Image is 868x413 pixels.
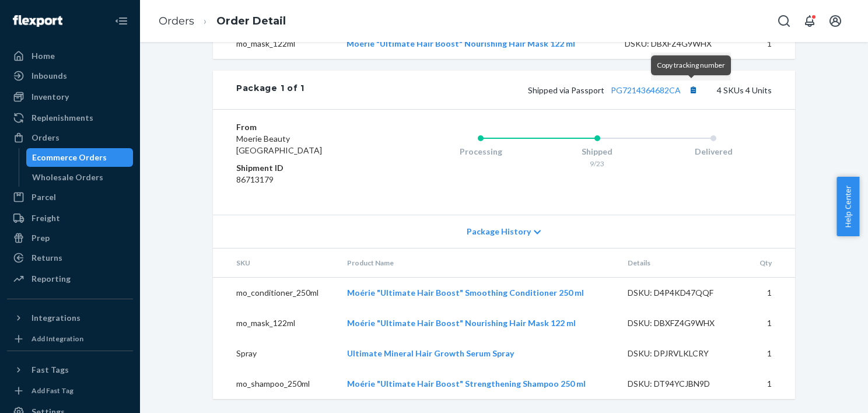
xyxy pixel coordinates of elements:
dd: 86713179 [236,174,376,185]
div: Integrations [32,312,80,324]
div: Freight [32,212,60,224]
div: Add Fast Tag [32,386,73,395]
a: Add Integration [7,332,133,346]
button: Integrations [7,309,133,327]
a: Ultimate Mineral Hair Growth Serum Spray [347,348,514,358]
div: Inventory [32,91,69,103]
div: Package 1 of 1 [236,82,304,97]
div: DSKU: D4P4KD47QQF [628,287,737,299]
div: Home [32,50,55,62]
a: Freight [7,209,133,228]
a: Reporting [7,269,133,288]
a: Moérie "Ultimate Hair Boost" Strengthening Shampoo 250 ml [347,379,586,388]
div: Processing [422,146,539,157]
td: mo_mask_122ml [213,29,337,59]
a: Home [7,47,133,65]
dt: From [236,121,376,133]
span: Support [23,8,65,19]
td: mo_shampoo_250ml [213,369,338,399]
button: Open account menu [824,9,847,33]
div: Wholesale Orders [32,171,103,183]
button: Copy tracking number [685,82,701,97]
button: Open notifications [798,9,821,33]
a: Orders [159,15,194,27]
td: Spray [213,338,338,369]
div: DSKU: DT94YCJBN9D [628,378,737,390]
a: Wholesale Orders [26,168,134,187]
div: Add Integration [32,334,83,344]
td: 1 [746,338,795,369]
div: 9/23 [539,159,656,169]
div: Fast Tags [32,364,69,376]
div: Reporting [32,273,71,285]
div: DSKU: DBXFZ4G9WHX [628,317,737,329]
th: Qty [746,249,795,278]
a: Ecommerce Orders [26,148,134,167]
a: Replenishments [7,108,133,127]
a: Inventory [7,87,133,106]
a: Prep [7,229,133,247]
div: Shipped [539,146,656,157]
a: Order Detail [216,15,286,27]
td: mo_mask_122ml [213,308,338,338]
th: Product Name [338,249,618,278]
td: mo_conditioner_250ml [213,278,338,309]
div: Ecommerce Orders [32,152,107,163]
a: Moérie "Ultimate Hair Boost" Smoothing Conditioner 250 ml [347,288,584,297]
span: Moerie Beauty [GEOGRAPHIC_DATA] [236,134,322,155]
a: PG7214364682CA [611,85,681,95]
a: Orders [7,128,133,147]
td: 1 [746,308,795,338]
div: Returns [32,252,62,264]
th: Details [618,249,747,278]
button: Fast Tags [7,360,133,379]
a: Moérie "Ultimate Hair Boost" Nourishing Hair Mask 122 ml [347,318,576,328]
th: SKU [213,249,338,278]
div: DSKU: DPJRVLKLCRY [628,348,737,359]
div: Prep [32,232,50,244]
a: Parcel [7,188,133,206]
div: DSKU: DBXFZ4G9WHX [625,38,734,50]
span: Package History [467,226,531,237]
span: Copy tracking number [657,61,725,69]
a: Moérie "Ultimate Hair Boost" Nourishing Hair Mask 122 ml [346,38,575,48]
button: Help Center [836,177,859,236]
td: 1 [746,369,795,399]
button: Open Search Box [772,9,796,33]
td: 1 [746,278,795,309]
ol: breadcrumbs [149,4,295,38]
div: Replenishments [32,112,93,124]
a: Inbounds [7,66,133,85]
td: 1 [743,29,795,59]
div: Orders [32,132,60,143]
dt: Shipment ID [236,162,376,174]
a: Returns [7,249,133,267]
button: Close Navigation [110,9,133,33]
span: Shipped via Passport [528,85,701,95]
div: 4 SKUs 4 Units [304,82,772,97]
div: Delivered [655,146,772,157]
a: Add Fast Tag [7,384,133,398]
div: Inbounds [32,70,67,82]
img: Flexport logo [13,15,62,27]
div: Parcel [32,191,56,203]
